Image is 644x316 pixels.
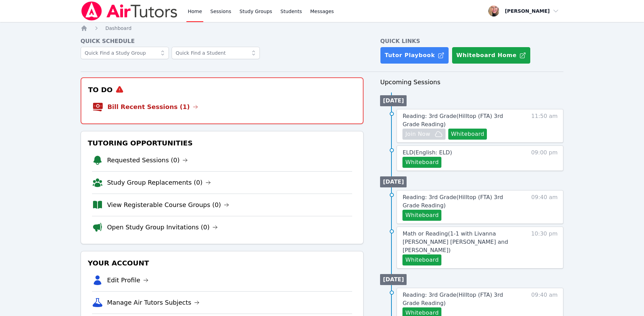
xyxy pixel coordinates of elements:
a: View Registerable Course Groups (0) [107,200,229,210]
a: Open Study Group Invitations (0) [107,222,218,232]
a: Study Group Replacements (0) [107,178,211,187]
button: Whiteboard Home [452,47,531,64]
li: [DATE] [380,176,407,187]
h4: Quick Schedule [81,37,364,45]
nav: Breadcrumb [81,25,564,32]
a: Tutor Playbook [380,47,449,64]
a: Reading: 3rd Grade(Hilltop (FTA) 3rd Grade Reading) [402,112,519,129]
img: Air Tutors [81,1,178,21]
a: ELD(English: ELD) [402,149,452,157]
input: Quick Find a Student [172,47,260,59]
a: Reading: 3rd Grade(Hilltop (FTA) 3rd Grade Reading) [402,193,519,210]
span: Reading: 3rd Grade ( Hilltop (FTA) 3rd Grade Reading ) [402,292,503,306]
span: 09:00 pm [531,149,558,168]
li: [DATE] [380,274,407,285]
span: 09:40 am [531,193,558,221]
span: 10:30 pm [531,230,558,265]
span: Dashboard [105,25,132,31]
span: Math or Reading ( 1-1 with Livanna [PERSON_NAME] [PERSON_NAME] and [PERSON_NAME] ) [402,230,508,253]
h3: To Do [87,84,358,96]
button: Whiteboard [448,129,487,140]
span: Join Now [405,130,430,138]
span: Messages [310,8,334,15]
span: ELD ( English: ELD ) [402,149,452,156]
li: [DATE] [380,95,407,106]
span: 11:50 am [531,112,558,140]
a: Dashboard [105,25,132,32]
a: Bill Recent Sessions (1) [108,102,198,112]
button: Join Now [402,129,445,140]
span: Reading: 3rd Grade ( Hilltop (FTA) 3rd Grade Reading ) [402,194,503,209]
a: Requested Sessions (0) [107,155,188,165]
a: Reading: 3rd Grade(Hilltop (FTA) 3rd Grade Reading) [402,291,519,307]
a: Manage Air Tutors Subjects [107,298,200,307]
h3: Upcoming Sessions [380,77,563,87]
button: Whiteboard [402,210,441,221]
button: Whiteboard [402,254,441,265]
button: Whiteboard [402,157,441,168]
input: Quick Find a Study Group [81,47,169,59]
h3: Your Account [86,257,358,269]
a: Math or Reading(1-1 with Livanna [PERSON_NAME] [PERSON_NAME] and [PERSON_NAME]) [402,230,519,254]
h3: Tutoring Opportunities [86,137,358,149]
a: Edit Profile [107,275,149,285]
span: Reading: 3rd Grade ( Hilltop (FTA) 3rd Grade Reading ) [402,113,503,128]
h4: Quick Links [380,37,563,45]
